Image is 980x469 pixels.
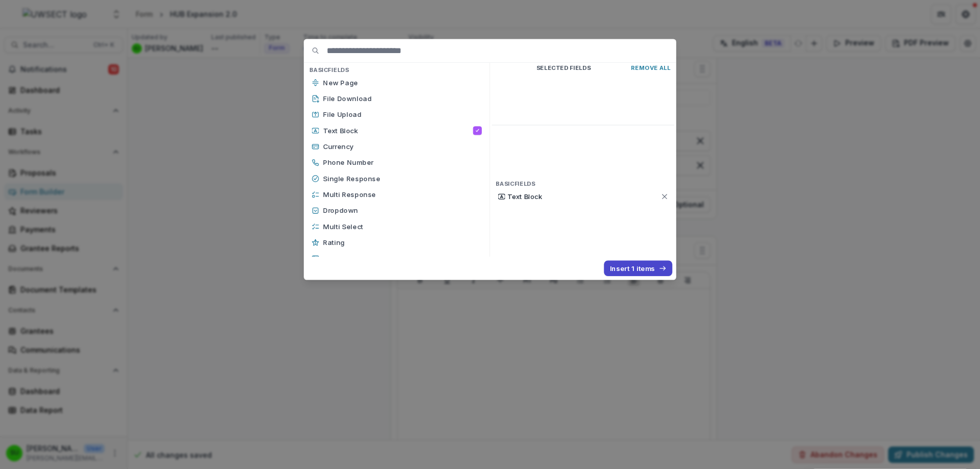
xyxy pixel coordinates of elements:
[323,78,482,88] p: New Page
[323,158,482,168] p: Phone Number
[323,93,482,104] p: File Download
[323,206,482,216] p: Dropdown
[323,189,482,200] p: Multi Response
[323,174,482,184] p: Single Response
[306,65,487,76] h4: Basic Fields
[604,261,672,276] button: Insert 1 items
[492,179,674,189] h4: Basic Fields
[323,237,482,248] p: Rating
[631,65,670,72] p: Remove All
[496,65,631,72] p: Selected Fields
[323,141,482,152] p: Currency
[323,221,482,232] p: Multi Select
[323,254,482,264] p: Table
[323,110,482,120] p: File Upload
[323,126,473,136] p: Text Block
[507,191,660,202] p: Text Block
